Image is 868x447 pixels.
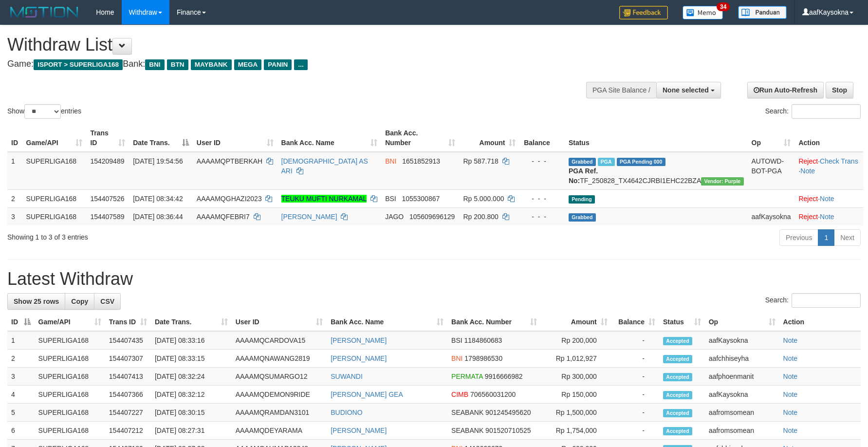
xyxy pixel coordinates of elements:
[191,59,232,70] span: MAYBANK
[451,409,483,416] span: SEABANK
[22,152,87,190] td: SUPERLIGA168
[281,157,368,175] a: [DEMOGRAPHIC_DATA] AS ARI
[451,372,483,380] span: PERMATA
[129,124,193,152] th: Date Trans.: activate to sort column descending
[294,59,307,70] span: ...
[385,157,396,165] span: BNI
[818,229,834,246] a: 1
[792,293,861,308] input: Search:
[765,293,861,308] label: Search:
[14,298,59,305] span: Show 25 rows
[232,350,327,368] td: AAAAMQNAWANG2819
[105,350,151,368] td: 154407307
[22,124,87,152] th: Game/API: activate to sort column ascending
[705,313,779,331] th: Op: activate to sort column ascending
[35,331,105,350] td: SUPERLIGA168
[7,152,22,190] td: 1
[105,422,151,440] td: 154407212
[485,427,531,434] span: Copy 901520710525 to clipboard
[22,207,87,225] td: SUPERLIGA168
[705,331,779,350] td: aafKaysokna
[701,177,743,186] span: Vendor URL: https://trx4.1velocity.biz
[232,386,327,404] td: AAAAMQDEMON9RIDE
[747,82,824,98] a: Run Auto-Refresh
[565,124,748,152] th: Status
[151,404,232,422] td: [DATE] 08:30:15
[7,228,354,242] div: Showing 1 to 3 of 3 entries
[541,313,611,331] th: Amount: activate to sort column ascending
[779,229,818,246] a: Previous
[834,229,861,246] a: Next
[611,368,659,386] td: -
[738,6,787,19] img: panduan.png
[794,152,863,190] td: · ·
[663,373,692,381] span: Accepted
[145,59,164,70] span: BNI
[611,422,659,440] td: -
[7,331,35,350] td: 1
[792,104,861,119] input: Search:
[705,368,779,386] td: aafphoenmanit
[90,213,124,221] span: 154407589
[463,157,498,165] span: Rp 587.718
[541,422,611,440] td: Rp 1,754,000
[611,331,659,350] td: -
[569,195,595,204] span: Pending
[463,195,504,203] span: Rp 5.000.000
[663,355,692,363] span: Accepted
[133,213,183,221] span: [DATE] 08:36:44
[569,167,598,185] b: PGA Ref. No:
[151,313,232,331] th: Date Trans.: activate to sort column ascending
[7,293,65,310] a: Show 25 rows
[798,213,818,221] a: Reject
[7,189,22,207] td: 2
[820,157,858,165] a: Check Trans
[105,404,151,422] td: 154407227
[105,368,151,386] td: 154407413
[783,409,798,416] a: Note
[451,391,468,398] span: CIMB
[800,167,815,175] a: Note
[748,124,795,152] th: Op: activate to sort column ascending
[663,86,709,94] span: None selected
[663,391,692,399] span: Accepted
[705,422,779,440] td: aafromsomean
[765,104,861,119] label: Search:
[90,195,124,203] span: 154407526
[151,331,232,350] td: [DATE] 08:33:16
[659,313,705,331] th: Status: activate to sort column ascending
[151,350,232,368] td: [DATE] 08:33:15
[783,336,798,344] a: Note
[35,313,105,331] th: Game/API: activate to sort column ascending
[541,404,611,422] td: Rp 1,500,000
[86,124,129,152] th: Trans ID: activate to sort column ascending
[65,293,94,310] a: Copy
[611,313,659,331] th: Balance: activate to sort column ascending
[90,157,124,165] span: 154209489
[464,354,502,362] span: Copy 1798986530 to clipboard
[451,354,462,362] span: BNI
[617,158,665,166] span: PGA Pending
[820,213,834,221] a: Note
[683,6,723,19] img: Button%20Memo.svg
[232,313,327,331] th: User ID: activate to sort column ascending
[94,293,121,310] a: CSV
[197,195,262,203] span: AAAAMQGHAZI2023
[541,368,611,386] td: Rp 300,000
[7,368,35,386] td: 3
[24,104,61,119] select: Showentries
[71,298,88,305] span: Copy
[7,104,81,119] label: Show entries
[451,427,483,434] span: SEABANK
[7,5,81,19] img: MOTION_logo.png
[331,354,387,362] a: [PERSON_NAME]
[34,59,123,70] span: ISPORT > SUPERLIGA168
[151,422,232,440] td: [DATE] 08:27:31
[705,404,779,422] td: aafromsomean
[105,386,151,404] td: 154407366
[7,207,22,225] td: 3
[331,427,387,434] a: [PERSON_NAME]
[748,207,795,225] td: aafKaysokna
[523,194,560,204] div: - - -
[232,404,327,422] td: AAAAMQRAMDAN3101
